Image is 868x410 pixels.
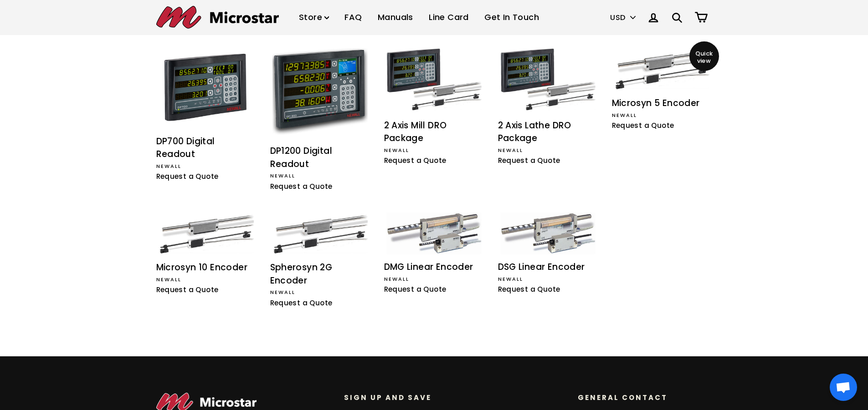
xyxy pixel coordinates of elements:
span: Request a Quote [612,121,674,130]
a: Open chat [830,374,857,401]
ul: Primary [292,4,546,31]
a: Get In Touch [478,4,546,31]
a: 2 Axis Lathe DRO Package 2 Axis Lathe DRO Package Newall Request a Quote [498,48,598,169]
div: Newall [384,147,484,155]
div: Newall [156,276,257,284]
div: DMG Linear Encoder [384,261,484,274]
img: Microstar Electronics [156,6,279,29]
a: FAQ [338,4,369,31]
img: Spherosyn 2G Encoder [272,213,368,254]
span: Request a Quote [384,284,447,294]
div: Microsyn 10 Encoder [156,261,257,274]
img: DSG Linear Encoder [500,213,596,254]
a: DP700 Digital Readout DP700 Digital Readout Newall Request a Quote [156,48,257,185]
a: Microsyn 5 Encoder Microsyn 5 Encoder Newall Request a Quote [612,48,712,133]
div: DSG Linear Encoder [498,261,598,274]
a: DMG Linear Encoder DMG Linear Encoder Newall Request a Quote [384,213,484,298]
p: General Contact [578,393,707,402]
img: 2 Axis Mill DRO Package [386,48,482,111]
img: Microsyn 5 Encoder [614,48,709,90]
div: Newall [156,162,257,171]
img: Microsyn 10 Encoder [159,213,254,254]
div: Newall [498,147,598,155]
a: Store [292,4,336,31]
span: Request a Quote [498,284,560,294]
span: Request a Quote [498,156,560,165]
div: Spherosyn 2G Encoder [270,261,370,287]
a: Manuals [371,4,420,31]
span: Request a Quote [270,298,333,308]
span: Request a Quote [156,285,219,294]
span: Request a Quote [384,156,447,165]
a: 2 Axis Mill DRO Package 2 Axis Mill DRO Package Newall Request a Quote [384,48,484,169]
a: DP1200 Digital Readout DP1200 Digital Readout Newall Request a Quote [270,48,370,194]
img: DP700 Digital Readout [159,48,254,126]
div: Newall [270,289,370,297]
a: DSG Linear Encoder DSG Linear Encoder Newall Request a Quote [498,213,598,298]
div: Newall [270,172,370,180]
span: Request a Quote [270,182,333,191]
img: DMG Linear Encoder [386,213,482,254]
div: Newall [612,111,712,120]
div: Microsyn 5 Encoder [612,97,712,110]
a: Spherosyn 2G Encoder Spherosyn 2G Encoder Newall Request a Quote [270,213,370,311]
div: DP700 Digital Readout [156,135,257,161]
img: DP1200 Digital Readout [272,48,368,136]
div: Newall [384,275,484,283]
a: Microsyn 10 Encoder Microsyn 10 Encoder Newall Request a Quote [156,213,257,298]
a: Line Card [422,4,476,31]
span: Quick view [689,51,719,65]
span: Request a Quote [156,172,219,181]
img: 2 Axis Lathe DRO Package [500,48,596,111]
div: 2 Axis Lathe DRO Package [498,119,598,145]
p: Sign up and save [344,393,564,402]
div: 2 Axis Mill DRO Package [384,119,484,145]
div: DP1200 Digital Readout [270,145,370,171]
div: Newall [498,275,598,283]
